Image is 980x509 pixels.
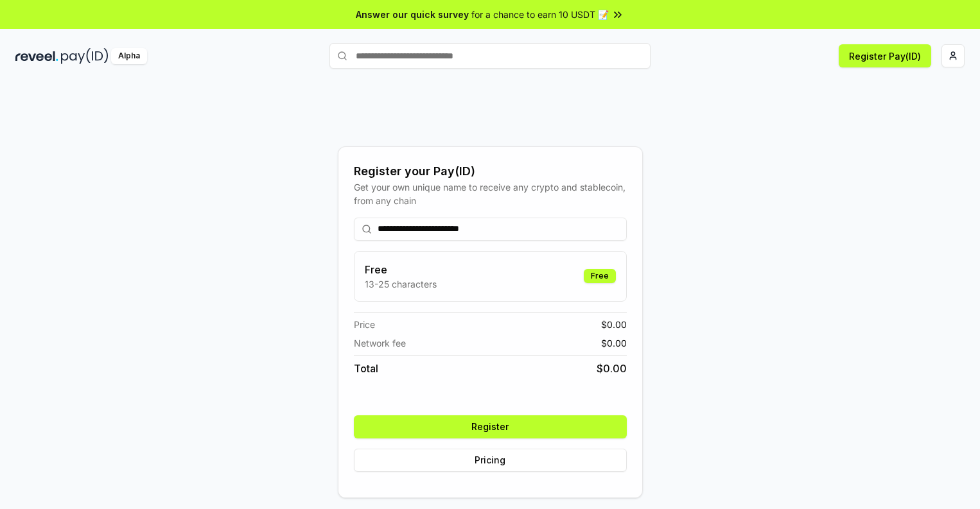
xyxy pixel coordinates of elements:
[354,162,627,180] div: Register your Pay(ID)
[365,277,437,291] p: 13-25 characters
[365,262,437,277] h3: Free
[15,48,58,64] img: reveel_dark
[354,336,406,350] span: Network fee
[354,361,378,376] span: Total
[839,44,931,67] button: Register Pay(ID)
[584,269,616,283] div: Free
[354,415,627,438] button: Register
[354,318,375,331] span: Price
[354,449,627,472] button: Pricing
[356,8,469,21] span: Answer our quick survey
[354,180,627,207] div: Get your own unique name to receive any crypto and stablecoin, from any chain
[61,48,109,64] img: pay_id
[601,318,627,331] span: $ 0.00
[111,48,147,64] div: Alpha
[471,8,609,21] span: for a chance to earn 10 USDT 📝
[597,361,627,376] span: $ 0.00
[601,336,627,350] span: $ 0.00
